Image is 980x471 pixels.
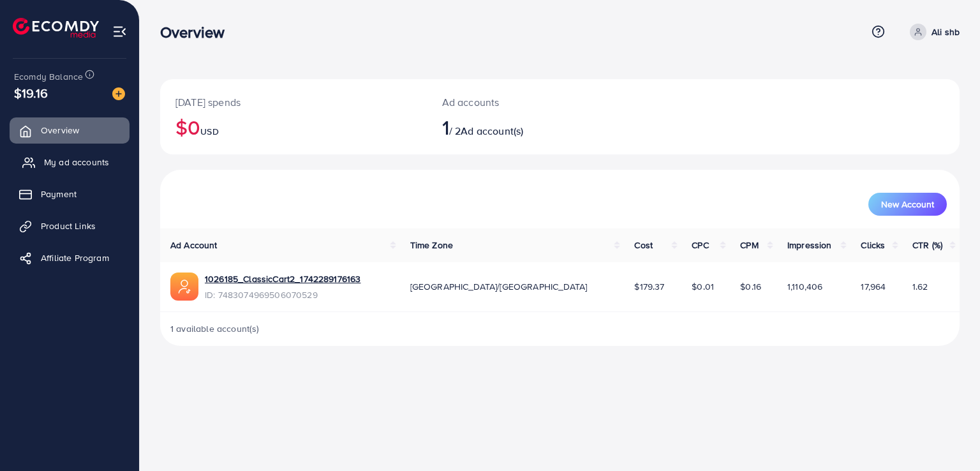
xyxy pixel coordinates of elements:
[868,193,947,216] button: New Account
[170,322,260,335] span: 1 available account(s)
[442,94,611,110] p: Ad accounts
[10,213,130,239] a: Product Links
[926,414,970,461] iframe: Chat
[112,24,127,39] img: menu
[692,280,714,293] span: $0.01
[41,188,77,200] span: Payment
[740,239,758,251] span: CPM
[410,280,588,293] span: [GEOGRAPHIC_DATA]/[GEOGRAPHIC_DATA]
[10,181,130,207] a: Payment
[881,200,934,209] span: New Account
[442,112,449,142] span: 1
[112,87,125,100] img: image
[861,239,885,251] span: Clicks
[200,125,218,138] span: USD
[160,23,235,41] h3: Overview
[912,239,942,251] span: CTR (%)
[170,239,218,251] span: Ad Account
[740,280,761,293] span: $0.16
[10,149,130,175] a: My ad accounts
[41,220,96,232] span: Product Links
[175,115,412,139] h2: $0
[861,280,886,293] span: 17,964
[461,124,523,138] span: Ad account(s)
[932,24,960,40] p: Ali shb
[41,251,109,264] span: Affiliate Program
[634,239,653,251] span: Cost
[175,94,412,110] p: [DATE] spends
[905,24,960,40] a: Ali shb
[14,70,83,83] span: Ecomdy Balance
[13,18,99,38] img: logo
[44,156,109,168] span: My ad accounts
[442,115,611,139] h2: / 2
[912,280,928,293] span: 1.62
[787,280,822,293] span: 1,110,406
[41,124,79,137] span: Overview
[10,245,130,271] a: Affiliate Program
[634,280,664,293] span: $179.37
[14,84,48,102] span: $19.16
[410,239,453,251] span: Time Zone
[787,239,832,251] span: Impression
[10,117,130,143] a: Overview
[205,273,360,285] a: 1026185_ClassicCart2_1742289176163
[170,273,198,301] img: ic-ads-acc.e4c84228.svg
[205,288,360,301] span: ID: 7483074969506070529
[692,239,708,251] span: CPC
